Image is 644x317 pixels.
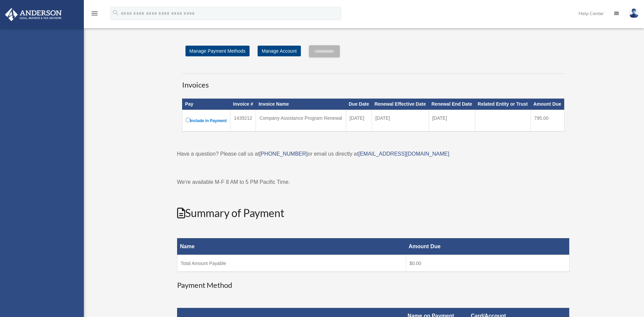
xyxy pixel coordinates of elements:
td: [DATE] [346,110,372,131]
input: Include in Payment [186,118,190,122]
i: menu [91,9,99,17]
td: 795.00 [531,110,564,131]
th: Amount Due [406,238,569,255]
td: [DATE] [372,110,429,131]
th: Related Entity or Trust [475,99,531,110]
th: Amount Due [531,99,564,110]
a: [PHONE_NUMBER] [259,151,308,157]
th: Name [177,238,406,255]
td: [DATE] [429,110,475,131]
th: Invoice Name [256,99,346,110]
h2: Summary of Payment [177,206,570,221]
td: $0.00 [406,255,569,272]
img: User Pic [629,8,639,18]
a: Manage Account [258,46,301,56]
a: [EMAIL_ADDRESS][DOMAIN_NAME] [358,151,449,157]
td: Total Amount Payable [177,255,406,272]
th: Renewal End Date [429,99,475,110]
th: Invoice # [230,99,256,110]
a: Manage Payment Methods [185,46,250,56]
p: We're available M-F 8 AM to 5 PM Pacific Time. [177,177,570,187]
td: 1439212 [230,110,256,131]
i: search [112,9,119,16]
th: Renewal Effective Date [372,99,429,110]
img: Anderson Advisors Platinum Portal [3,8,64,21]
a: menu [91,12,99,17]
th: Due Date [346,99,372,110]
p: Have a question? Please call us at or email us directly at [177,149,570,159]
h3: Payment Method [177,280,570,290]
label: Include in Payment [186,116,227,125]
div: Company Assistance Program Renewal [259,113,342,123]
h3: Invoices [182,73,565,90]
th: Pay [182,99,230,110]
